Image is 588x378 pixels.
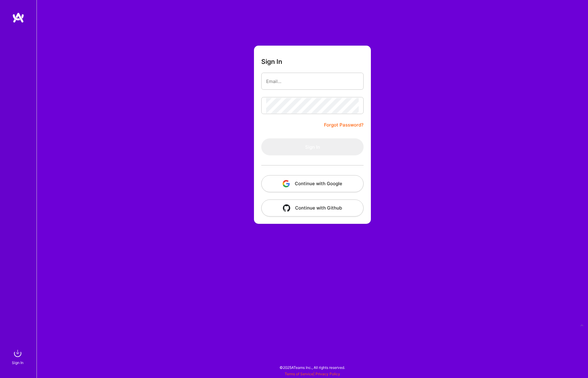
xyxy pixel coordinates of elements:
[266,74,359,89] input: Email...
[283,204,290,212] img: icon
[261,58,282,65] h3: Sign In
[261,199,364,217] button: Continue with Github
[315,372,340,376] a: Privacy Policy
[12,347,24,359] img: sign in
[37,360,588,375] div: © 2025 ATeams Inc., All rights reserved.
[285,372,340,376] span: |
[324,121,364,129] a: Forgot Password?
[261,175,364,192] button: Continue with Google
[285,372,313,376] a: Terms of Service
[13,347,24,366] a: sign inSign In
[12,12,24,23] img: logo
[261,138,364,155] button: Sign In
[12,359,23,366] div: Sign In
[283,180,290,187] img: icon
